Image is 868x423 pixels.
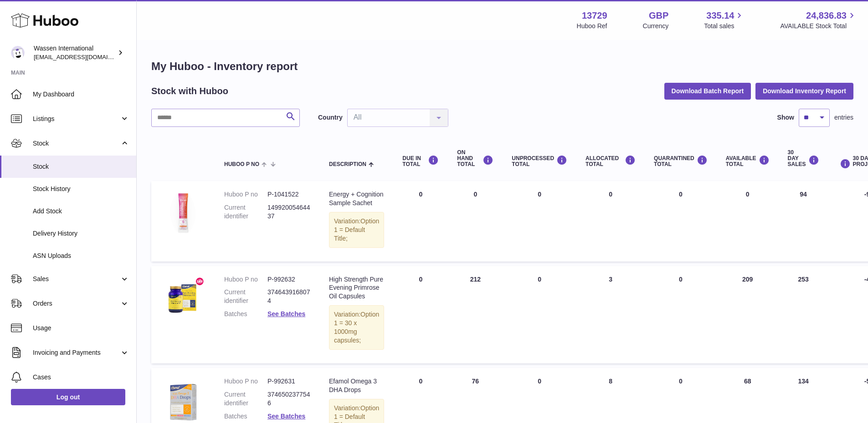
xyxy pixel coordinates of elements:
[512,155,567,167] div: UNPROCESSED Total
[717,181,779,261] td: 0
[224,390,267,408] dt: Current identifier
[679,191,683,198] span: 0
[160,275,206,321] img: product image
[224,310,267,318] dt: Batches
[582,10,607,22] strong: 13729
[334,311,379,344] span: Option 1 = 30 x 1000mg capsules;
[33,373,129,382] span: Cases
[11,46,25,60] img: internationalsupplychain@wassen.com
[643,22,669,30] div: Currency
[503,181,576,261] td: 0
[704,10,745,30] a: 335.14 Total sales
[33,299,120,308] span: Orders
[329,212,384,248] div: Variation:
[334,217,379,242] span: Option 1 = Default Title;
[34,44,116,61] div: Wassen International
[267,275,311,284] dd: P-992632
[151,59,853,74] h1: My Huboo - Inventory report
[679,378,683,385] span: 0
[577,22,607,30] div: Huboo Ref
[267,203,311,221] dd: 14992005464437
[777,113,794,122] label: Show
[33,115,120,123] span: Listings
[34,53,134,60] span: [EMAIL_ADDRESS][DOMAIN_NAME]
[151,85,228,97] h2: Stock with Huboo
[33,252,129,260] span: ASN Uploads
[779,181,828,261] td: 94
[654,155,708,167] div: QUARANTINED Total
[706,10,734,22] span: 335.14
[806,10,847,22] span: 24,836.83
[267,288,311,305] dd: 3746439168074
[457,150,493,168] div: ON HAND Total
[160,190,206,236] img: product image
[224,190,267,199] dt: Huboo P no
[329,377,384,394] div: Efamol Omega 3 DHA Drops
[267,310,305,317] a: See Batches
[664,83,751,99] button: Download Batch Report
[33,229,129,238] span: Delivery History
[503,266,576,363] td: 0
[318,113,343,122] label: Country
[33,185,129,193] span: Stock History
[679,276,683,283] span: 0
[780,22,857,30] span: AVAILABLE Stock Total
[704,22,745,30] span: Total sales
[267,390,311,408] dd: 3746502377546
[393,266,448,363] td: 0
[33,162,129,171] span: Stock
[329,161,366,167] span: Description
[33,348,120,357] span: Invoicing and Payments
[329,190,384,207] div: Energy + Cognition Sample Sachet
[755,83,853,99] button: Download Inventory Report
[393,181,448,261] td: 0
[267,190,311,199] dd: P-1041522
[224,161,259,167] span: Huboo P no
[576,266,645,363] td: 3
[726,155,770,167] div: AVAILABLE Total
[33,90,129,99] span: My Dashboard
[224,377,267,386] dt: Huboo P no
[586,155,636,167] div: ALLOCATED Total
[160,377,206,423] img: product image
[834,113,853,122] span: entries
[649,10,668,22] strong: GBP
[717,266,779,363] td: 209
[33,139,120,148] span: Stock
[402,155,439,167] div: DUE IN TOTAL
[329,275,384,301] div: High Strength Pure Evening Primrose Oil Capsules
[224,203,267,221] dt: Current identifier
[779,266,828,363] td: 253
[788,150,819,168] div: 30 DAY SALES
[448,266,503,363] td: 212
[33,275,120,283] span: Sales
[576,181,645,261] td: 0
[224,412,267,421] dt: Batches
[33,324,129,332] span: Usage
[448,181,503,261] td: 0
[780,10,857,30] a: 24,836.83 AVAILABLE Stock Total
[224,288,267,305] dt: Current identifier
[11,389,125,405] a: Log out
[329,305,384,350] div: Variation:
[33,207,129,216] span: Add Stock
[224,275,267,284] dt: Huboo P no
[267,413,305,420] a: See Batches
[267,377,311,386] dd: P-992631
